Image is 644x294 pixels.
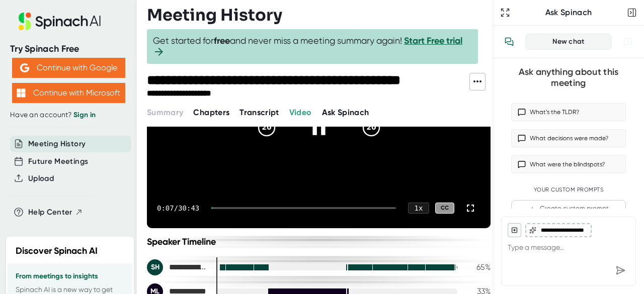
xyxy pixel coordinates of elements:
[28,173,54,184] button: Upload
[73,111,96,119] a: Sign in
[147,108,183,117] span: Summary
[289,107,312,119] button: Video
[28,207,72,218] span: Help Center
[157,204,199,212] div: 0:07 / 30:43
[435,203,454,214] div: CC
[498,6,512,20] button: Expand to Ask Spinach page
[322,108,369,117] span: Ask Spinach
[193,108,229,117] span: Chapters
[147,259,163,275] div: SH
[511,186,626,193] div: Your Custom Prompts
[625,6,639,20] button: Close conversation sidebar
[12,58,125,78] button: Continue with Google
[28,138,86,150] button: Meeting History
[512,8,625,18] div: Ask Spinach
[499,32,519,52] button: View conversation history
[511,200,626,218] button: Create custom prompt
[511,155,626,173] button: What were the blindspots?
[10,43,127,55] div: Try Spinach Free
[511,129,626,147] button: What decisions were made?
[532,37,605,46] div: New chat
[10,111,127,120] div: Have an account?
[20,63,29,72] img: Aehbyd4JwY73AAAAAElFTkSuQmCC
[147,259,207,275] div: Sha'Harra Howie
[147,236,491,247] div: Speaker Timeline
[289,108,312,117] span: Video
[404,35,462,46] a: Start Free trial
[28,156,88,167] button: Future Meetings
[322,107,369,119] button: Ask Spinach
[408,203,429,214] div: 1 x
[153,35,472,58] span: Get started for and never miss a meeting summary again!
[611,261,629,279] div: Send message
[239,107,279,119] button: Transcript
[28,207,83,218] button: Help Center
[465,262,491,272] div: 65 %
[214,35,230,46] b: free
[16,272,124,280] h3: From meetings to insights
[511,66,626,89] div: Ask anything about this meeting
[147,6,282,25] h3: Meeting History
[193,107,229,119] button: Chapters
[16,244,98,258] h2: Discover Spinach AI
[147,107,183,119] button: Summary
[239,108,279,117] span: Transcript
[12,83,125,103] button: Continue with Microsoft
[511,103,626,121] button: What’s the TLDR?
